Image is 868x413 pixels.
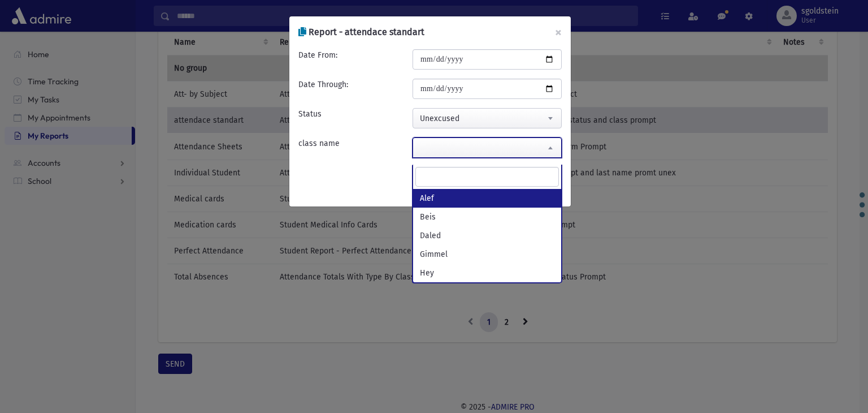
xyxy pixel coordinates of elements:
label: class name [298,137,340,149]
li: Gimmel [413,245,561,264]
li: Hey [413,264,561,282]
label: Date From: [298,49,337,61]
h6: Report - attendace standart [298,25,424,39]
li: Alef [413,189,561,208]
label: Status [298,108,322,120]
button: × [546,16,571,48]
span: Unexcused [413,108,562,128]
label: Date Through: [298,79,348,91]
li: Beis [413,208,561,226]
span: Unexcused [413,109,561,129]
li: Daled [413,226,561,245]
